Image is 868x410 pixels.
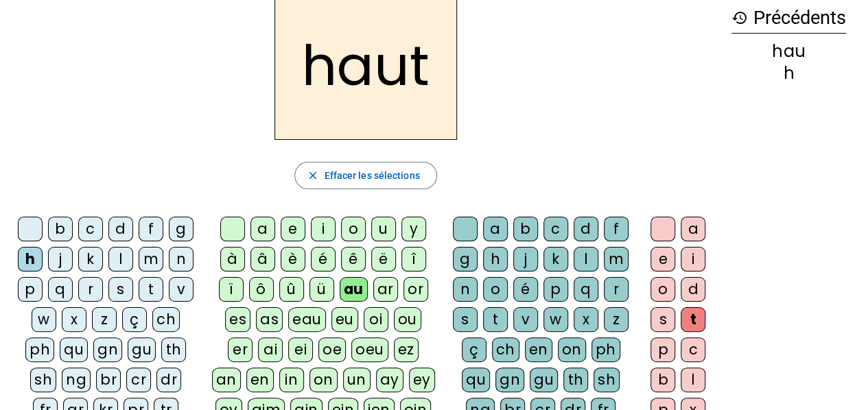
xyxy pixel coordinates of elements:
[394,337,419,362] div: ez
[462,337,486,362] div: ç
[376,367,403,392] div: ay
[92,307,117,332] div: z
[558,337,586,362] div: on
[139,217,163,241] div: f
[288,307,326,332] div: eau
[483,277,508,302] div: o
[371,247,396,272] div: ë
[311,217,336,241] div: i
[78,277,103,302] div: r
[108,217,133,241] div: d
[513,307,538,332] div: v
[563,367,588,392] div: th
[212,367,241,392] div: an
[650,337,675,362] div: p
[650,307,675,332] div: s
[139,247,163,272] div: m
[483,307,508,332] div: t
[453,307,478,332] div: s
[128,337,156,362] div: gu
[161,337,186,362] div: th
[48,217,73,241] div: b
[169,277,193,302] div: v
[288,337,313,362] div: ei
[371,217,396,241] div: u
[681,367,705,392] div: l
[324,167,419,184] span: Effacer les sélections
[246,367,274,392] div: en
[48,277,73,302] div: q
[731,43,846,60] div: hau
[351,337,388,362] div: oeu
[279,367,304,392] div: in
[78,247,103,272] div: k
[543,247,568,272] div: k
[126,367,151,392] div: cr
[318,337,346,362] div: oe
[453,277,478,302] div: n
[279,277,304,302] div: û
[343,367,371,392] div: un
[574,217,598,241] div: d
[525,337,552,362] div: en
[294,162,436,189] button: Effacer les sélections
[340,277,368,302] div: au
[574,307,598,332] div: x
[513,247,538,272] div: j
[462,367,490,392] div: qu
[256,307,283,332] div: as
[169,247,193,272] div: n
[32,307,56,332] div: w
[401,217,426,241] div: y
[309,367,338,392] div: on
[483,217,508,241] div: a
[543,217,568,241] div: c
[731,10,748,26] mat-icon: history
[483,247,508,272] div: h
[250,217,275,241] div: a
[156,367,181,392] div: dr
[341,247,366,272] div: ê
[60,337,88,362] div: qu
[403,277,428,302] div: or
[681,217,705,241] div: a
[18,247,43,272] div: h
[309,277,334,302] div: ü
[122,307,147,332] div: ç
[543,307,568,332] div: w
[219,277,244,302] div: ï
[78,217,103,241] div: c
[401,247,426,272] div: î
[453,247,478,272] div: g
[249,277,274,302] div: ô
[650,277,675,302] div: o
[341,217,366,241] div: o
[25,337,54,362] div: ph
[650,247,675,272] div: e
[681,337,705,362] div: c
[604,217,629,241] div: f
[48,247,73,272] div: j
[604,307,629,332] div: z
[492,337,519,362] div: ch
[543,277,568,302] div: p
[62,367,91,392] div: ng
[258,337,283,362] div: ai
[152,307,180,332] div: ch
[281,217,305,241] div: e
[169,217,193,241] div: g
[30,367,56,392] div: sh
[225,307,250,332] div: es
[281,247,305,272] div: è
[650,367,675,392] div: b
[250,247,275,272] div: â
[394,307,421,332] div: ou
[306,169,318,182] mat-icon: close
[96,367,121,392] div: br
[139,277,163,302] div: t
[62,307,86,332] div: x
[513,277,538,302] div: é
[604,277,629,302] div: r
[311,247,336,272] div: é
[513,217,538,241] div: b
